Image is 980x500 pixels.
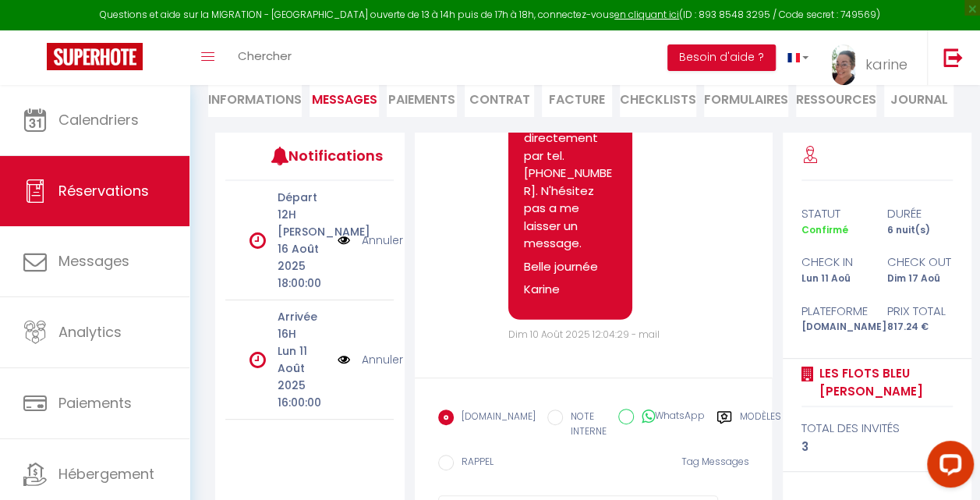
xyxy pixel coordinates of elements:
div: check out [877,253,963,271]
li: Informations [208,79,302,117]
a: Annuler [362,232,403,249]
img: Super Booking [47,43,143,70]
div: check in [791,253,877,271]
span: Paiements [58,393,132,413]
div: durée [877,204,963,223]
span: Chercher [238,48,292,64]
div: Prix total [877,302,963,321]
iframe: LiveChat chat widget [915,434,980,500]
p: [PERSON_NAME] 16 Août 2025 18:00:00 [278,223,327,292]
p: Arrivée 16H [278,308,327,342]
span: Dim 10 Août 2025 12:04:29 - mail [508,328,660,341]
div: 817.24 € [877,320,963,335]
div: [DOMAIN_NAME] [791,320,877,335]
span: Analytics [58,322,122,342]
li: Contrat [465,79,534,117]
div: Dim 17 Aoû [877,271,963,286]
a: Chercher [226,30,303,85]
div: total des invités [801,419,953,438]
img: NO IMAGE [338,351,350,368]
label: RAPPEL [454,455,494,472]
img: logout [943,48,963,67]
label: WhatsApp [634,409,705,426]
img: ... [832,44,855,85]
p: Lun 11 Août 2025 16:00:00 [278,342,327,411]
a: en cliquant ici [614,8,679,21]
li: Paiements [387,79,456,117]
a: Les Flots Bleu [PERSON_NAME] [814,364,953,401]
p: Belle journée [524,258,617,276]
span: Messages [58,251,129,271]
span: karine [865,55,907,74]
span: Confirmé [801,223,848,236]
a: Annuler [362,351,403,368]
span: Messages [312,90,377,108]
div: 3 [801,438,953,456]
li: CHECKLISTS [620,79,696,117]
p: Départ 12H [278,189,327,223]
img: NO IMAGE [338,232,350,249]
button: Besoin d'aide ? [667,44,776,71]
li: Facture [542,79,611,117]
div: statut [791,204,877,223]
div: Lun 11 Aoû [791,271,877,286]
li: FORMULAIRES [704,79,788,117]
li: Ressources [796,79,876,117]
li: Journal [884,79,953,117]
p: Karine [524,281,617,299]
span: Tag Messages [681,455,748,468]
span: Réservations [58,181,149,200]
div: Plateforme [791,302,877,321]
label: Modèles [740,410,781,441]
span: Hébergement [58,464,154,484]
h3: Notifications [288,138,359,173]
label: [DOMAIN_NAME] [454,410,536,427]
span: Calendriers [58,110,139,129]
label: NOTE INTERNE [563,410,607,439]
a: ... karine [820,30,927,85]
div: 6 nuit(s) [877,223,963,238]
